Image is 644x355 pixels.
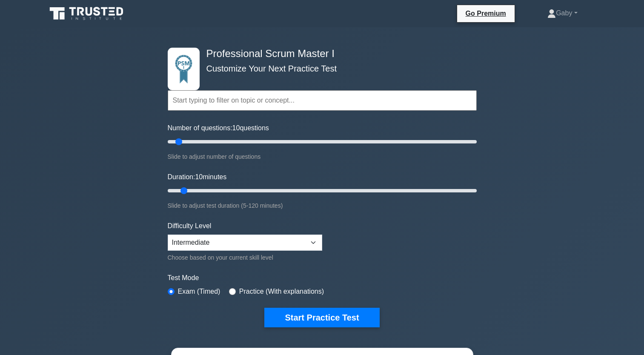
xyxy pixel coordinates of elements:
span: 10 [232,124,240,132]
label: Duration: minutes [168,172,227,182]
input: Start typing to filter on topic or concept... [168,90,477,111]
button: Start Practice Test [264,308,379,327]
div: Choose based on your current skill level [168,252,322,263]
label: Test Mode [168,273,477,283]
label: Difficulty Level [168,221,212,231]
div: Slide to adjust test duration (5-120 minutes) [168,200,477,211]
h4: Professional Scrum Master I [203,48,435,60]
span: 10 [195,173,203,180]
div: Slide to adjust number of questions [168,152,477,162]
label: Exam (Timed) [178,286,220,297]
a: Go Premium [461,8,511,19]
label: Number of questions: questions [168,123,269,133]
a: Gaby [527,5,598,22]
label: Practice (With explanations) [239,286,324,297]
